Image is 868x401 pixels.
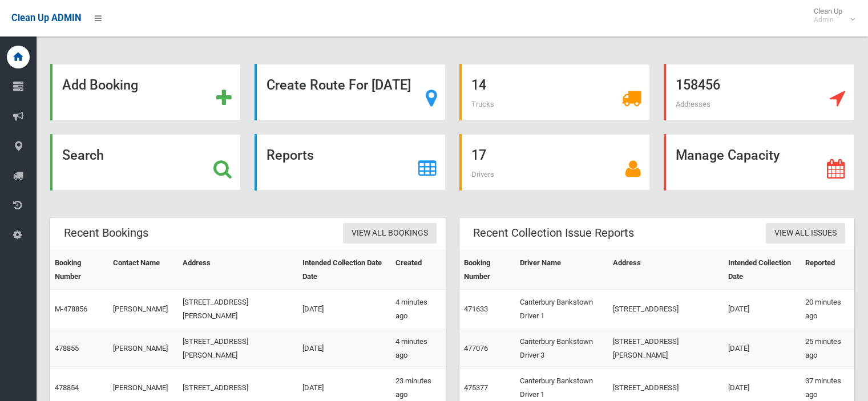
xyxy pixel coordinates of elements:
a: 471633 [464,305,488,313]
a: Manage Capacity [664,134,854,191]
td: [DATE] [298,329,391,368]
a: 17 Drivers [459,134,650,191]
a: 478854 [55,383,79,392]
th: Address [608,250,724,290]
td: 20 minutes ago [801,290,854,329]
th: Booking Number [50,250,108,290]
strong: Manage Capacity [676,147,780,163]
strong: Search [62,147,104,163]
td: Canterbury Bankstown Driver 3 [515,329,608,368]
td: Canterbury Bankstown Driver 1 [515,290,608,329]
td: [STREET_ADDRESS][PERSON_NAME] [608,329,724,368]
a: 475377 [464,383,488,392]
td: [DATE] [298,290,391,329]
span: Addresses [676,100,710,108]
a: View All Bookings [343,223,437,244]
th: Intended Collection Date [724,250,800,290]
span: Clean Up ADMIN [11,13,81,23]
th: Reported [801,250,854,290]
strong: Reports [267,147,314,163]
header: Recent Collection Issue Reports [459,222,648,244]
td: [STREET_ADDRESS] [608,290,724,329]
a: Search [50,134,241,191]
strong: 158456 [676,77,720,93]
td: [STREET_ADDRESS][PERSON_NAME] [178,290,297,329]
span: Clean Up [808,7,854,24]
a: Reports [255,134,445,191]
strong: Add Booking [62,77,138,93]
td: [STREET_ADDRESS][PERSON_NAME] [178,329,297,368]
a: M-478856 [55,305,87,313]
th: Intended Collection Date Date [298,250,391,290]
td: [PERSON_NAME] [108,290,179,329]
th: Created [391,250,445,290]
th: Driver Name [515,250,608,290]
a: 478855 [55,344,79,353]
th: Address [178,250,297,290]
strong: 17 [471,147,486,163]
strong: Create Route For [DATE] [267,77,411,93]
a: 477076 [464,344,488,353]
th: Booking Number [459,250,516,290]
td: 4 minutes ago [391,290,445,329]
td: 4 minutes ago [391,329,445,368]
a: Add Booking [50,64,241,120]
small: Admin [814,15,842,24]
span: Trucks [471,100,494,108]
strong: 14 [471,77,486,93]
th: Contact Name [108,250,179,290]
td: [DATE] [724,329,800,368]
a: Create Route For [DATE] [255,64,445,120]
td: [DATE] [724,290,800,329]
a: 14 Trucks [459,64,650,120]
td: 25 minutes ago [801,329,854,368]
a: 158456 Addresses [664,64,854,120]
a: View All Issues [766,223,845,244]
span: Drivers [471,170,494,179]
td: [PERSON_NAME] [108,329,179,368]
header: Recent Bookings [50,222,162,244]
